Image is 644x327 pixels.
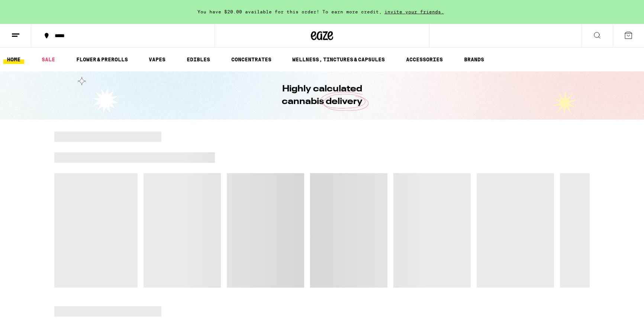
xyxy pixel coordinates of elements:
a: FLOWER & PREROLLS [73,55,132,64]
a: BRANDS [460,55,488,64]
a: EDIBLES [183,55,214,64]
span: You have $20.00 available for this order! To earn more credit, [197,9,382,14]
a: WELLNESS, TINCTURES & CAPSULES [289,55,389,64]
a: SALE [38,55,59,64]
a: ACCESSORIES [402,55,447,64]
span: invite your friends. [382,9,447,14]
a: VAPES [145,55,169,64]
a: CONCENTRATES [228,55,275,64]
h1: Highly calculated cannabis delivery [261,83,383,108]
a: HOME [3,55,24,64]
